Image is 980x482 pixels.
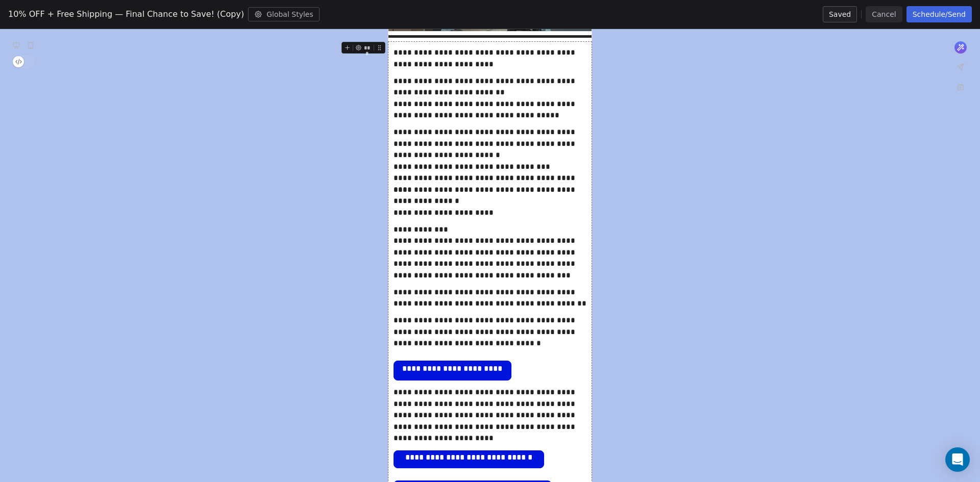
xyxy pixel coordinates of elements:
div: Open Intercom Messenger [945,447,970,472]
button: Schedule/Send [906,6,972,22]
button: Cancel [866,6,902,22]
button: Saved [823,6,857,22]
button: Global Styles [248,7,320,21]
span: 10% OFF + Free Shipping — Final Chance to Save! (Copy) [8,8,244,20]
